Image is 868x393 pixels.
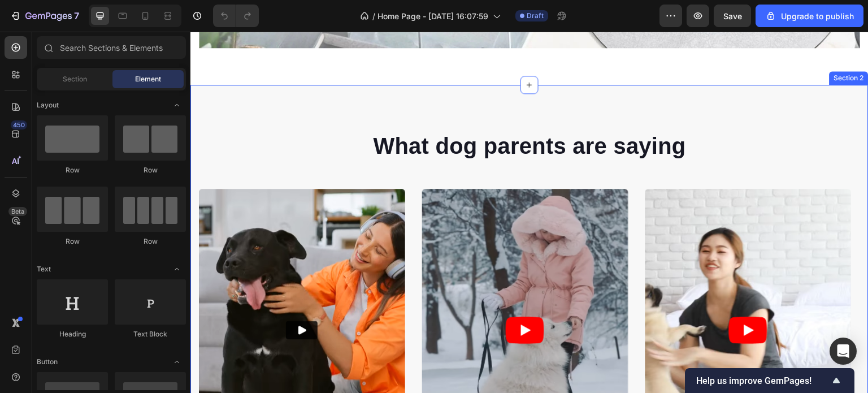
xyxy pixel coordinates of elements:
[74,9,79,23] p: 7
[315,285,354,312] button: Play
[168,96,186,114] span: Toggle open
[37,165,108,175] div: Row
[377,10,488,22] span: Home Page - [DATE] 16:07:59
[37,357,58,367] span: Button
[168,260,186,278] span: Toggle open
[115,329,186,339] div: Text Block
[527,11,544,21] span: Draft
[37,264,51,274] span: Text
[37,36,186,59] input: Search Sections & Elements
[63,74,87,84] span: Section
[714,5,751,27] button: Save
[8,207,27,216] div: Beta
[723,11,742,21] span: Save
[765,10,854,22] div: Upgrade to publish
[641,41,676,51] div: Section 2
[756,5,863,27] button: Upgrade to publish
[135,74,161,84] span: Element
[11,120,27,129] div: 450
[115,236,186,247] div: Row
[37,236,108,247] div: Row
[539,285,577,312] button: Play
[830,338,857,365] div: Open Intercom Messenger
[37,100,59,110] span: Layout
[213,5,259,27] div: Undo/Redo
[696,374,843,387] button: Show survey - Help us improve GemPages!
[190,32,868,393] iframe: Design area
[37,329,108,339] div: Heading
[115,165,186,175] div: Row
[96,290,127,308] button: Play
[696,375,830,386] span: Help us improve GemPages!
[372,10,375,22] span: /
[5,5,84,27] button: 7
[168,353,186,371] span: Toggle open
